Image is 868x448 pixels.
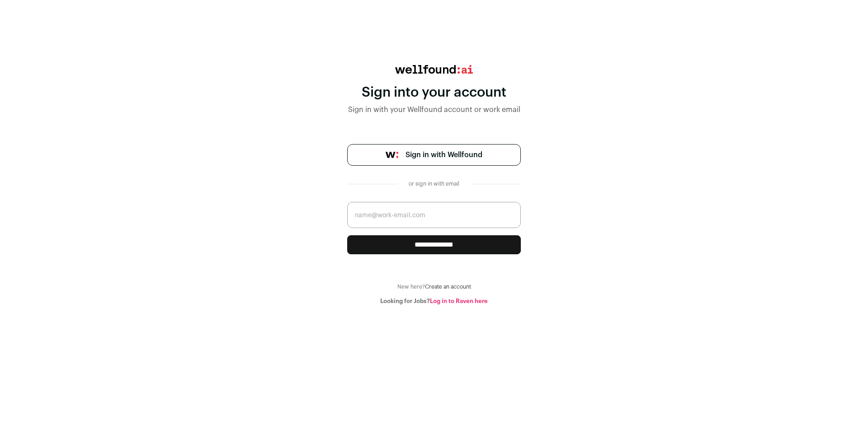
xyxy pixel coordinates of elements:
[406,149,482,160] span: Sign in with Wellfound
[425,284,471,289] a: Create an account
[347,298,521,305] div: Looking for Jobs?
[386,152,398,158] img: wellfound-symbol-flush-black-fb3c872781a75f747ccb3a119075da62bfe97bd399995f84a933054e44a575c4.png
[405,180,463,187] div: or sign in with email
[347,84,521,101] div: Sign into your account
[347,283,521,290] div: New here?
[395,65,473,74] img: wellfound:ai
[347,144,521,166] a: Sign in with Wellfound
[347,104,521,115] div: Sign in with your Wellfound account or work email
[347,202,521,228] input: name@work-email.com
[430,298,488,304] a: Log in to Raven here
